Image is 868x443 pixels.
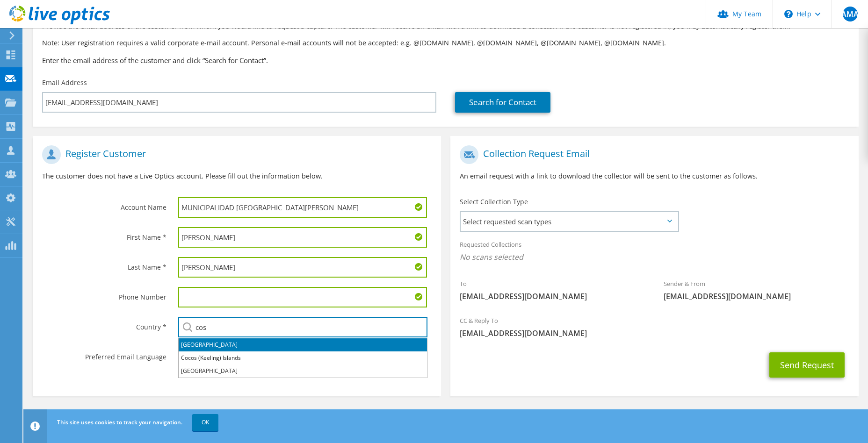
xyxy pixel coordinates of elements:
p: An email request with a link to download the collector will be sent to the customer as follows. [460,171,849,181]
label: Preferred Email Language [42,347,166,362]
label: Last Name * [42,257,166,272]
span: This site uses cookies to track your navigation. [57,418,182,426]
li: Cocos (Keeling) Islands [179,351,427,364]
p: The customer does not have a Live Optics account. Please fill out the information below. [42,171,432,181]
span: AMA [843,7,858,21]
label: First Name * [42,227,166,242]
span: [EMAIL_ADDRESS][DOMAIN_NAME] [460,291,645,301]
label: Account Name [42,197,166,212]
div: CC & Reply To [450,311,859,343]
button: Send Request [769,352,845,378]
a: Search for Contact [455,92,550,113]
span: [EMAIL_ADDRESS][DOMAIN_NAME] [460,328,849,338]
span: [EMAIL_ADDRESS][DOMAIN_NAME] [664,291,849,301]
label: Select Collection Type [460,197,528,207]
h3: Enter the email address of the customer and click “Search for Contact”. [42,55,849,65]
li: [GEOGRAPHIC_DATA] [179,364,427,378]
label: Phone Number [42,287,166,302]
a: OK [192,414,218,431]
span: No scans selected [460,252,849,262]
div: Sender & From [654,274,858,306]
div: To [450,274,654,306]
label: Country * [42,317,166,332]
li: [GEOGRAPHIC_DATA] [179,338,427,351]
label: Email Address [42,78,87,87]
svg: \n [784,10,793,18]
h1: Register Customer [42,145,427,164]
div: Requested Collections [450,235,859,269]
p: Note: User registration requires a valid corporate e-mail account. Personal e-mail accounts will ... [42,38,849,48]
span: Select requested scan types [461,212,678,231]
h1: Collection Request Email [460,145,845,164]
